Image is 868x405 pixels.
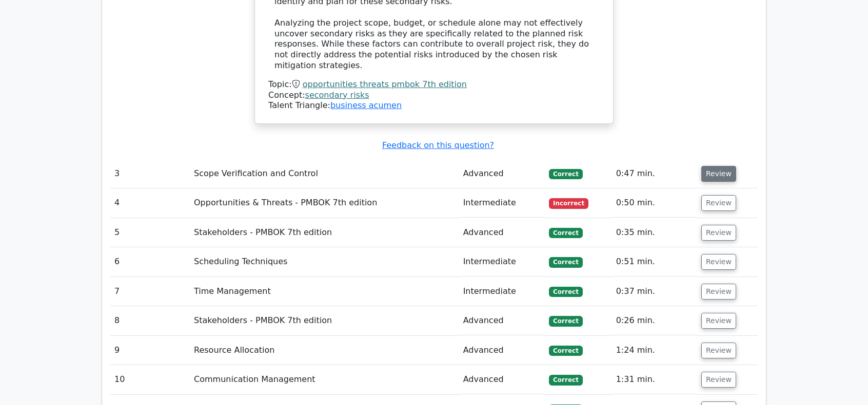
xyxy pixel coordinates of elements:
[330,100,402,110] a: business acumen
[549,169,582,179] span: Correct
[110,218,190,247] td: 5
[701,166,736,182] button: Review
[268,90,600,101] div: Concept:
[190,277,459,306] td: Time Management
[701,284,736,300] button: Review
[549,375,582,385] span: Correct
[190,218,459,247] td: Stakeholders - PMBOK 7th edition
[190,365,459,394] td: Communication Management
[701,225,736,241] button: Review
[459,218,545,247] td: Advanced
[701,313,736,329] button: Review
[612,365,697,394] td: 1:31 min.
[612,218,697,247] td: 0:35 min.
[190,306,459,335] td: Stakeholders - PMBOK 7th edition
[190,336,459,365] td: Resource Allocation
[549,228,582,238] span: Correct
[190,188,459,218] td: Opportunities & Threats - PMBOK 7th edition
[382,140,494,150] a: Feedback on this question?
[701,195,736,211] button: Review
[303,79,467,89] a: opportunities threats pmbok 7th edition
[612,306,697,335] td: 0:26 min.
[110,336,190,365] td: 9
[110,306,190,335] td: 8
[612,247,697,276] td: 0:51 min.
[612,188,697,218] td: 0:50 min.
[549,198,588,208] span: Incorrect
[305,90,369,100] a: secondary risks
[459,306,545,335] td: Advanced
[459,247,545,276] td: Intermediate
[459,365,545,394] td: Advanced
[549,287,582,297] span: Correct
[549,316,582,326] span: Correct
[110,188,190,218] td: 4
[268,79,600,90] div: Topic:
[549,257,582,267] span: Correct
[110,365,190,394] td: 10
[612,159,697,188] td: 0:47 min.
[459,277,545,306] td: Intermediate
[701,372,736,388] button: Review
[190,159,459,188] td: Scope Verification and Control
[459,159,545,188] td: Advanced
[110,247,190,276] td: 6
[612,277,697,306] td: 0:37 min.
[459,188,545,218] td: Intermediate
[701,254,736,270] button: Review
[190,247,459,276] td: Scheduling Techniques
[701,343,736,358] button: Review
[268,79,600,111] div: Talent Triangle:
[459,336,545,365] td: Advanced
[110,159,190,188] td: 3
[110,277,190,306] td: 7
[612,336,697,365] td: 1:24 min.
[549,346,582,356] span: Correct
